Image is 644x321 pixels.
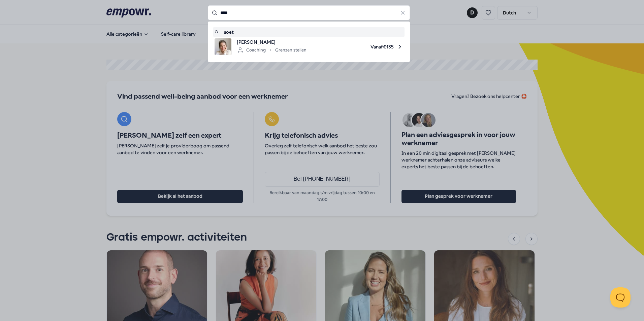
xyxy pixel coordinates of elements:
[208,5,410,20] input: Search for products, categories or subcategories
[215,28,403,36] a: soet
[237,46,307,54] div: Coaching Grenzen stellen
[215,38,231,55] img: product image
[312,38,403,55] span: Vanaf € 135
[610,287,631,308] iframe: Help Scout Beacon - Open
[237,38,307,46] span: [PERSON_NAME]
[215,38,403,55] a: product image[PERSON_NAME]CoachingGrenzen stellenVanaf€135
